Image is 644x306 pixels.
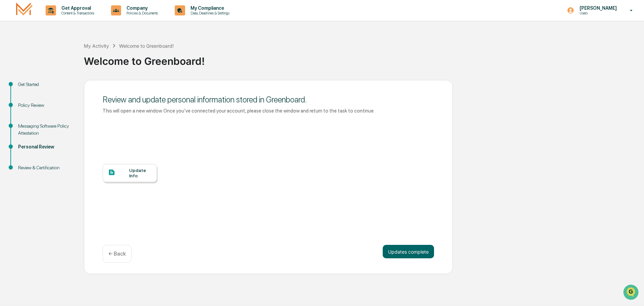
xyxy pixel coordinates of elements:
div: Welcome to Greenboard! [84,50,641,67]
div: We're available if you need us! [23,58,85,63]
div: Update Info [129,168,152,178]
p: Users [574,11,620,15]
button: Start new chat [114,53,122,61]
div: 🗄️ [49,85,54,91]
p: How can we help? [7,14,122,25]
div: Start new chat [23,51,110,58]
a: 🔎Data Lookup [4,95,45,107]
p: Content & Transactions [56,11,98,15]
div: Review & Certification [18,164,73,171]
span: Pylon [67,114,81,119]
div: Messaging Software Policy Attestation [18,123,73,137]
span: Attestations [55,85,83,91]
button: Updates complete [383,245,434,258]
div: Get Started [18,81,73,88]
span: Data Lookup [13,97,42,104]
p: Data, Deadlines & Settings [185,11,233,15]
div: Review and update personal information stored in Greenboard. [103,95,434,104]
img: 1746055101610-c473b297-6a78-478c-a979-82029cc54cd1 [7,51,19,63]
p: Company [121,5,161,11]
p: My Compliance [185,5,233,11]
iframe: Open customer support [623,284,641,302]
a: 🗄️Attestations [46,82,86,94]
p: Get Approval [56,5,98,11]
div: My Activity [84,43,109,49]
div: Policy Review [18,102,73,109]
div: Welcome to Greenboard! [119,43,174,49]
p: Policies & Documents [121,11,161,15]
div: Personal Review [18,143,73,150]
p: ← Back [108,251,126,257]
span: Preclearance [13,85,43,91]
div: 🖐️ [7,85,12,91]
div: 🔎 [7,98,12,103]
div: This will open a new window. Once you’ve connected your account, please close the window and retu... [103,108,434,114]
img: logo [16,2,32,18]
a: 🖐️Preclearance [4,82,46,94]
p: [PERSON_NAME] [574,5,620,11]
a: Powered byPylon [47,114,81,119]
